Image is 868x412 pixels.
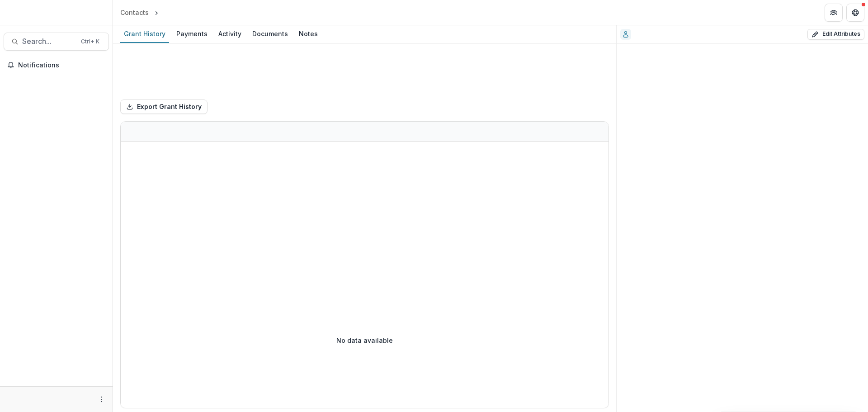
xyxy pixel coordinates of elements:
[120,25,169,43] a: Grant History
[120,27,169,40] div: Grant History
[295,27,321,40] div: Notes
[4,58,109,72] button: Notifications
[295,25,321,43] a: Notes
[96,394,107,405] button: More
[22,37,75,46] span: Search...
[117,6,199,19] nav: breadcrumb
[249,25,292,43] a: Documents
[846,4,864,22] button: Get Help
[120,99,208,114] button: Export Grant History
[807,29,864,40] button: Edit Attributes
[173,27,211,40] div: Payments
[4,33,109,51] button: Search...
[18,62,105,69] span: Notifications
[117,6,152,19] a: Contacts
[215,27,245,40] div: Activity
[249,27,292,40] div: Documents
[79,37,101,47] div: Ctrl + K
[825,4,843,22] button: Partners
[336,336,393,345] p: No data available
[120,8,149,17] div: Contacts
[173,25,211,43] a: Payments
[215,25,245,43] a: Activity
